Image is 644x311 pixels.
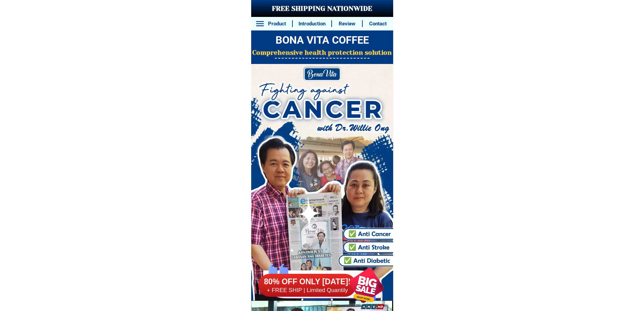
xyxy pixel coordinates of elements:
[251,48,393,58] h2: Comprehensive health protection solution
[265,20,288,28] h6: Product
[251,32,393,48] h2: BONA VITA COFFEE
[296,20,328,28] h6: Introduction
[258,287,356,294] h6: + FREE SHIP | Limited Quantily
[336,20,359,28] h6: Review
[251,4,393,14] h3: FREE SHIPPING NATIONWIDE
[366,20,389,28] h6: Contact
[258,276,356,287] h6: 80% OFF ONLY [DATE]!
